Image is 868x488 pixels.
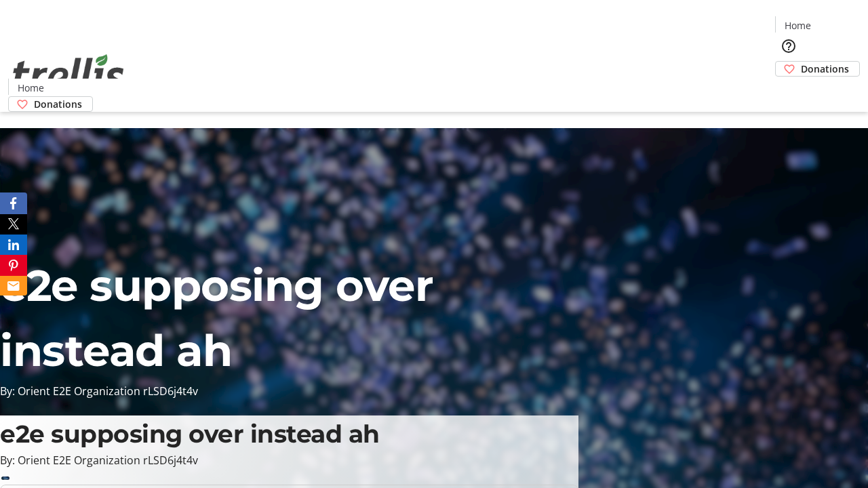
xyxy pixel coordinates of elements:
a: Donations [8,96,93,112]
span: Donations [34,97,82,111]
a: Home [9,81,52,95]
a: Donations [775,61,860,77]
img: Orient E2E Organization rLSD6j4t4v's Logo [8,39,129,107]
button: Help [775,33,802,60]
span: Donations [801,62,849,76]
span: Home [785,18,811,33]
button: Cart [775,77,802,104]
a: Home [776,18,819,33]
span: Home [18,81,44,95]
